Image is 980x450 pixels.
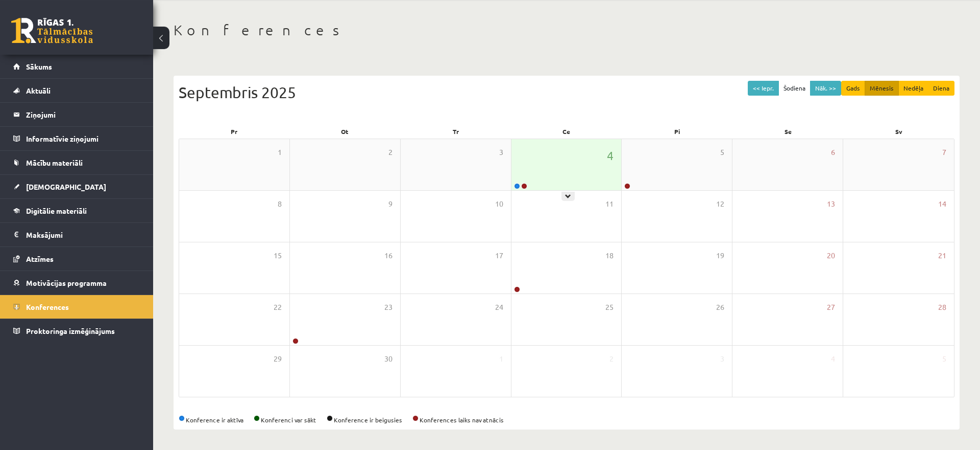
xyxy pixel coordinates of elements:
[13,319,140,343] a: Proktoringa izmēģinājums
[942,353,946,365] span: 5
[289,124,400,139] div: Ot
[13,127,140,150] a: Informatīvie ziņojumi
[720,147,724,158] span: 5
[384,353,393,365] span: 30
[13,271,140,295] a: Motivācijas programma
[179,415,954,424] div: Konference ir aktīva Konferenci var sākt Konference ir beigusies Konferences laiks nav atnācis
[928,81,954,96] button: Diena
[274,250,282,261] span: 15
[278,198,282,210] span: 8
[11,18,93,43] a: Rīgas 1. Tālmācības vidusskola
[26,326,115,335] span: Proktoringa izmēģinājums
[865,81,899,96] button: Mēnesis
[938,302,946,313] span: 28
[13,79,140,102] a: Aktuāli
[810,81,841,96] button: Nāk. >>
[716,198,724,210] span: 12
[844,124,954,139] div: Sv
[841,81,865,96] button: Gads
[384,302,393,313] span: 23
[26,182,106,191] span: [DEMOGRAPHIC_DATA]
[26,86,51,95] span: Aktuāli
[942,147,946,158] span: 7
[13,175,140,198] a: [DEMOGRAPHIC_DATA]
[388,147,393,158] span: 2
[827,198,835,210] span: 13
[400,124,511,139] div: Tr
[938,198,946,210] span: 14
[274,353,282,365] span: 29
[499,147,503,158] span: 3
[26,254,54,263] span: Atzīmes
[13,295,140,319] a: Konferences
[384,250,393,261] span: 16
[733,124,844,139] div: Se
[388,198,393,210] span: 9
[495,250,503,261] span: 17
[605,198,614,210] span: 11
[278,147,282,158] span: 1
[495,198,503,210] span: 10
[26,127,140,150] legend: Informatīvie ziņojumi
[827,250,835,261] span: 20
[26,158,83,167] span: Mācību materiāli
[716,302,724,313] span: 26
[748,81,779,96] button: << Iepr.
[831,147,835,158] span: 6
[13,103,140,126] a: Ziņojumi
[179,81,954,104] div: Septembris 2025
[26,103,140,126] legend: Ziņojumi
[778,81,811,96] button: Šodiena
[605,250,614,261] span: 18
[13,247,140,271] a: Atzīmes
[622,124,733,139] div: Pi
[716,250,724,261] span: 19
[26,278,107,287] span: Motivācijas programma
[607,147,614,164] span: 4
[26,206,87,215] span: Digitālie materiāli
[720,353,724,365] span: 3
[26,62,52,71] span: Sākums
[13,151,140,174] a: Mācību materiāli
[13,223,140,246] a: Maksājumi
[26,302,69,311] span: Konferences
[13,199,140,222] a: Digitālie materiāli
[13,55,140,78] a: Sākums
[495,302,503,313] span: 24
[827,302,835,313] span: 27
[511,124,622,139] div: Ce
[609,353,614,365] span: 2
[174,21,960,39] h1: Konferences
[938,250,946,261] span: 21
[831,353,835,365] span: 4
[179,124,289,139] div: Pr
[898,81,928,96] button: Nedēļa
[26,223,140,246] legend: Maksājumi
[499,353,503,365] span: 1
[605,302,614,313] span: 25
[274,302,282,313] span: 22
